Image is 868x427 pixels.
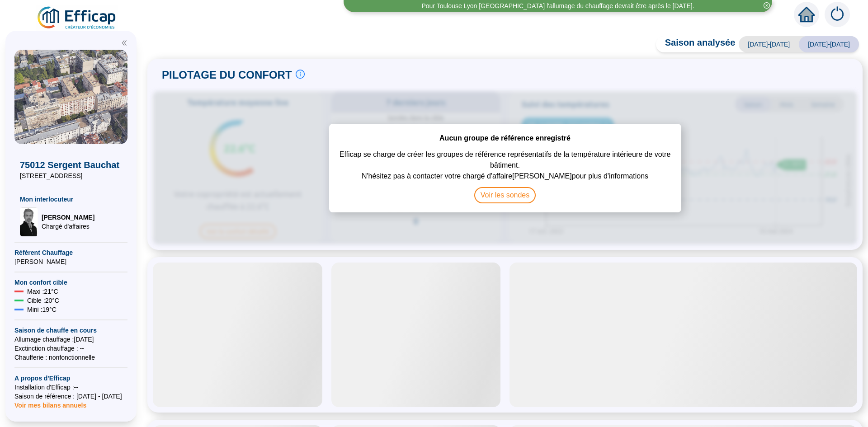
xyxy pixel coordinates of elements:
span: Saison de chauffe en cours [14,326,127,335]
span: double-left [121,40,127,46]
span: Mon confort cible [14,278,127,287]
span: Maxi : 21 °C [27,287,58,296]
span: info-circle [296,70,305,79]
img: Chargé d'affaires [20,207,38,236]
span: Efficap se charge de créer les groupes de référence représentatifs de la température intérieure d... [338,144,672,171]
div: Pour Toulouse Lyon [GEOGRAPHIC_DATA] l'allumage du chauffage devrait être après le [DATE]. [421,1,694,11]
span: Cible : 20 °C [27,296,59,305]
span: Référent Chauffage [14,248,127,257]
span: [STREET_ADDRESS] [20,171,122,180]
span: [PERSON_NAME] [14,257,127,266]
span: close-circle [764,2,770,9]
span: 75012 Sergent Bauchat [20,159,122,171]
img: efficap energie logo [36,5,118,31]
span: A propos d'Efficap [14,374,127,383]
span: Mon interlocuteur [20,195,122,204]
span: Aucun groupe de référence enregistré [439,133,571,144]
span: Chaufferie : non fonctionnelle [14,353,127,362]
span: Allumage chauffage : [DATE] [14,335,127,344]
span: N'hésitez pas à contacter votre chargé d'affaire [PERSON_NAME] pour plus d'informations [362,171,648,187]
span: Saison analysée [656,36,736,52]
img: alerts [825,2,850,27]
span: Installation d'Efficap : -- [14,383,127,392]
span: Mini : 19 °C [27,305,57,314]
span: [PERSON_NAME] [42,213,94,222]
span: Chargé d'affaires [42,222,94,231]
span: Saison de référence : [DATE] - [DATE] [14,392,127,401]
span: Exctinction chauffage : -- [14,344,127,353]
span: [DATE]-[DATE] [739,36,799,52]
span: [DATE]-[DATE] [799,36,859,52]
span: Voir mes bilans annuels [14,396,86,409]
span: home [798,6,815,23]
span: Voir les sondes [474,187,536,203]
span: PILOTAGE DU CONFORT [162,68,292,82]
